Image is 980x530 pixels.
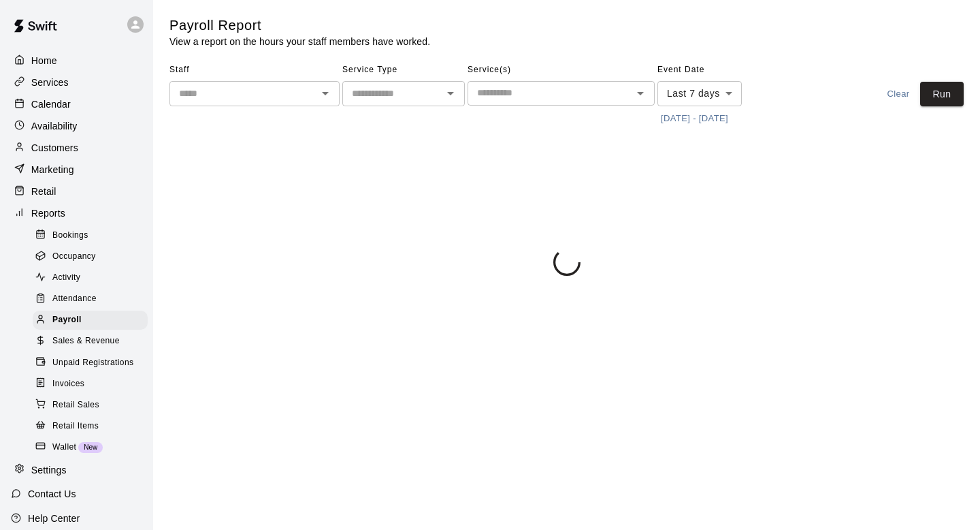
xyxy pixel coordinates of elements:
div: Payroll [33,311,148,330]
button: Clear [877,82,920,107]
a: Unpaid Registrations [33,352,153,373]
p: Retail [31,185,56,198]
div: Unpaid Registrations [33,354,148,373]
a: Settings [11,460,142,480]
span: Attendance [52,292,97,306]
a: Reports [11,203,142,223]
span: Service Type [342,59,465,81]
p: Calendar [31,97,71,111]
a: Activity [33,268,153,289]
a: Invoices [33,373,153,394]
a: Retail Items [33,416,153,437]
button: Run [920,82,964,107]
p: Customers [31,141,78,155]
span: Payroll [52,313,82,327]
span: Event Date [657,59,777,81]
span: Retail Items [52,420,99,433]
a: Attendance [33,289,153,310]
div: WalletNew [33,438,148,457]
span: Service(s) [468,59,655,81]
span: Wallet [52,441,76,454]
span: Sales & Revenue [52,334,120,348]
p: Help Center [28,512,80,525]
span: New [78,443,103,451]
span: Staff [169,59,340,81]
button: Open [631,84,650,103]
p: Home [31,54,57,67]
a: Bookings [33,225,153,246]
a: Payroll [33,310,153,331]
div: Sales & Revenue [33,332,148,351]
span: Retail Sales [52,399,99,412]
p: Availability [31,119,78,133]
p: Settings [31,463,67,477]
div: Attendance [33,290,148,309]
span: Unpaid Registrations [52,356,133,370]
div: Bookings [33,226,148,245]
div: Retail Items [33,417,148,436]
a: Availability [11,116,142,136]
div: Last 7 days [657,81,742,106]
div: Retail Sales [33,396,148,415]
p: Services [31,76,69,89]
div: Activity [33,268,148,287]
span: Occupancy [52,250,96,264]
a: Retail Sales [33,394,153,416]
a: Marketing [11,159,142,180]
a: Occupancy [33,246,153,267]
h5: Payroll Report [169,16,430,35]
p: Reports [31,206,65,220]
a: Retail [11,181,142,202]
a: Home [11,50,142,71]
a: Calendar [11,94,142,114]
span: Invoices [52,377,84,391]
p: Marketing [31,163,74,176]
p: Contact Us [28,487,76,501]
a: Customers [11,138,142,158]
span: Activity [52,271,80,285]
a: Services [11,72,142,93]
button: [DATE] - [DATE] [657,108,732,129]
button: Open [316,84,335,103]
div: Invoices [33,375,148,394]
p: View a report on the hours your staff members have worked. [169,35,430,48]
button: Open [441,84,460,103]
div: Occupancy [33,247,148,266]
span: Bookings [52,229,88,243]
a: Sales & Revenue [33,331,153,352]
a: WalletNew [33,437,153,458]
